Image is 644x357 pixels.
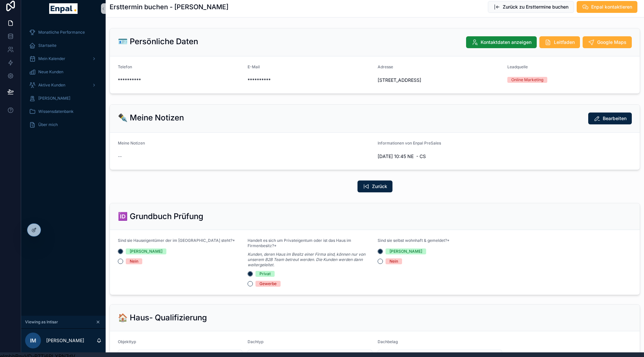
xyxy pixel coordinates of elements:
em: Kunden, deren Haus im Besitz einer Firma sind, können nur von unserem B2B Team betreut werden. Di... [248,252,372,268]
span: Viewing as Intisar [25,319,58,325]
span: Objekttyp [118,339,136,344]
a: Monatliche Performance [25,26,102,38]
button: Google Maps [583,36,632,48]
span: IM [30,337,36,344]
button: Zurück [357,180,392,192]
span: Bearbeiten [603,115,627,122]
a: Mein Kalender [25,53,102,65]
span: Wissensdatenbank [38,109,74,114]
h2: 🏠 Haus- Qualifizierung [118,312,207,323]
span: Sind sie selbst wohnhaft & gemeldet?* [378,238,450,243]
h2: 🪪 Persönliche Daten [118,36,198,47]
span: Handelt es sich um Privateigentum oder ist das Haus im Firmenbesitz?* [248,238,351,248]
button: Leitfaden [539,36,580,48]
span: Dachbelag [378,339,398,344]
span: Google Maps [597,39,627,46]
span: Aktive Kunden [38,82,65,88]
a: Über mich [25,119,102,131]
span: Startseite [38,43,56,48]
span: Meine Notizen [118,141,145,146]
span: Neue Kunden [38,69,63,75]
div: Online Marketing [511,77,543,83]
span: Mein Kalender [38,56,65,61]
button: Enpal kontaktieren [577,1,637,13]
span: Adresse [378,64,393,69]
span: E-Mail [248,64,260,69]
span: Leitfaden [554,39,575,46]
p: [PERSON_NAME] [46,337,84,344]
div: Nein [130,258,138,264]
a: Neue Kunden [25,66,102,78]
span: Zurück zu Ersttermine buchen [503,4,568,10]
span: Kontaktdaten anzeigen [481,39,531,46]
span: Zurück [372,183,387,190]
a: [PERSON_NAME] [25,92,102,104]
span: -- [118,153,122,160]
button: Kontaktdaten anzeigen [466,36,537,48]
div: Privat [259,271,271,277]
span: [DATE] 10:45 NE - CS [378,153,632,160]
img: App logo [49,3,77,14]
span: Informationen von Enpal PreSales [378,141,441,146]
h2: ✒️ Meine Notizen [118,113,184,123]
span: Leadquelle [507,64,528,69]
a: Startseite [25,40,102,51]
span: Über mich [38,122,58,127]
span: Monatliche Performance [38,30,85,35]
span: Dachtyp [248,339,263,344]
h1: Ersttermin buchen - [PERSON_NAME] [110,2,228,12]
a: Aktive Kunden [25,79,102,91]
h2: 🆔 Grundbuch Prüfung [118,211,203,222]
div: Gewerbe [259,281,277,287]
span: [PERSON_NAME] [38,96,70,101]
div: Nein [390,258,398,264]
button: Zurück zu Ersttermine buchen [488,1,574,13]
span: Sind sie Hauseigentümer der im [GEOGRAPHIC_DATA] steht?* [118,238,235,243]
a: Wissensdatenbank [25,106,102,117]
span: [STREET_ADDRESS] [378,77,502,83]
div: [PERSON_NAME] [390,248,422,254]
button: Bearbeiten [588,113,632,124]
div: scrollable content [21,22,106,139]
div: [PERSON_NAME] [130,248,162,254]
span: Enpal kontaktieren [591,4,632,10]
span: Telefon [118,64,132,69]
